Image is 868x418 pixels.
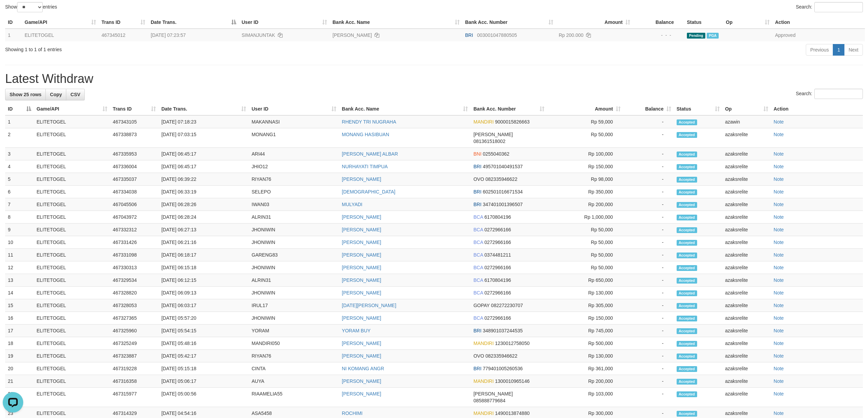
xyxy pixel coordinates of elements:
td: 17 [5,325,34,337]
td: JHIO12 [249,160,339,173]
span: Copy 081361518002 to clipboard [473,139,505,144]
th: Bank Acc. Number: activate to sort column ascending [462,16,556,29]
td: ELITETOGEL [34,160,110,173]
td: ELITETOGEL [34,337,110,350]
a: [DATE][PERSON_NAME] [342,303,396,308]
th: Date Trans.: activate to sort column ascending [159,103,249,115]
a: [PERSON_NAME] ALBAR [342,151,398,157]
a: Note [774,240,784,245]
td: 1 [5,115,34,128]
td: 4 [5,160,34,173]
td: ELITETOGEL [34,236,110,249]
a: Note [774,151,784,157]
td: azaksrelite [722,173,771,186]
span: BCA [473,315,483,321]
a: Note [774,303,784,308]
td: MAKANNASI [249,115,339,128]
td: - [623,261,674,274]
td: 467325960 [110,325,159,337]
td: 467325249 [110,337,159,350]
a: [PERSON_NAME] [342,391,381,397]
td: - [623,299,674,312]
a: [PERSON_NAME] [342,277,381,283]
td: - [623,287,674,299]
a: Note [774,214,784,220]
td: [DATE] 06:45:17 [159,160,249,173]
a: RHENDY TRI NUGRAHA [342,119,396,125]
span: Copy 9000015826663 to clipboard [495,119,530,125]
td: - [623,325,674,337]
td: - [623,148,674,160]
td: - [623,128,674,148]
th: Balance: activate to sort column ascending [623,103,674,115]
td: 467334038 [110,186,159,198]
a: Note [774,164,784,169]
td: ARI44 [249,148,339,160]
a: Note [774,265,784,270]
span: Copy 6170804196 to clipboard [484,214,511,220]
a: 1 [833,44,844,56]
td: 467045506 [110,198,159,211]
td: ELITETOGEL [34,224,110,236]
td: 467329534 [110,274,159,287]
span: Rp 200.000 [559,32,583,38]
span: [PERSON_NAME] [473,132,513,137]
td: [DATE] 05:54:15 [159,325,249,337]
td: GARENG83 [249,249,339,261]
div: - - - [636,32,681,39]
span: Accepted [677,119,697,125]
td: ELITETOGEL [34,287,110,299]
td: IWAN03 [249,198,339,211]
span: Accepted [677,290,697,296]
td: Rp 100,000 [547,148,623,160]
span: CSV [70,92,80,97]
td: azaksrelite [722,249,771,261]
a: Copy [45,89,66,100]
th: Amount: activate to sort column ascending [547,103,623,115]
span: BNI [473,151,481,157]
td: 8 [5,211,34,224]
th: Date Trans.: activate to sort column descending [148,16,239,29]
td: Rp 50,000 [547,249,623,261]
span: BRI [473,189,481,194]
a: Note [774,328,784,333]
span: BRI [473,202,481,207]
span: Accepted [677,152,697,157]
a: [PERSON_NAME] [342,315,381,321]
a: ROCHIMI [342,410,363,416]
th: Game/API: activate to sort column ascending [22,16,99,29]
td: Rp 98,000 [547,173,623,186]
span: MANDIRI [473,119,493,125]
a: CSV [66,89,85,100]
td: - [623,115,674,128]
td: [DATE] 06:39:22 [159,173,249,186]
span: Copy 0272966166 to clipboard [484,315,511,321]
td: [DATE] 06:33:19 [159,186,249,198]
td: Rp 200,000 [547,198,623,211]
span: Copy 6170804196 to clipboard [484,277,511,283]
span: Copy 082335946622 to clipboard [486,176,517,182]
a: [DEMOGRAPHIC_DATA] [342,189,395,194]
td: 5 [5,173,34,186]
th: Bank Acc. Name: activate to sort column ascending [330,16,462,29]
span: Accepted [677,227,697,233]
td: [DATE] 07:03:15 [159,128,249,148]
td: Rp 650,000 [547,274,623,287]
td: [DATE] 06:21:16 [159,236,249,249]
td: ALRIN31 [249,274,339,287]
td: 467335953 [110,148,159,160]
span: Copy 0272966166 to clipboard [484,227,511,232]
span: BCA [473,252,483,258]
span: BCA [473,290,483,296]
td: ALRIN31 [249,211,339,224]
a: Note [774,341,784,346]
th: Bank Acc. Number: activate to sort column ascending [471,103,547,115]
td: azaksrelite [722,312,771,325]
span: Copy 003001047880505 to clipboard [477,32,517,38]
h1: Latest Withdraw [5,72,863,86]
td: [DATE] 06:45:17 [159,148,249,160]
span: Copy 602501016671534 to clipboard [483,189,523,194]
td: ELITETOGEL [34,211,110,224]
td: azawin [722,115,771,128]
span: Accepted [677,303,697,309]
